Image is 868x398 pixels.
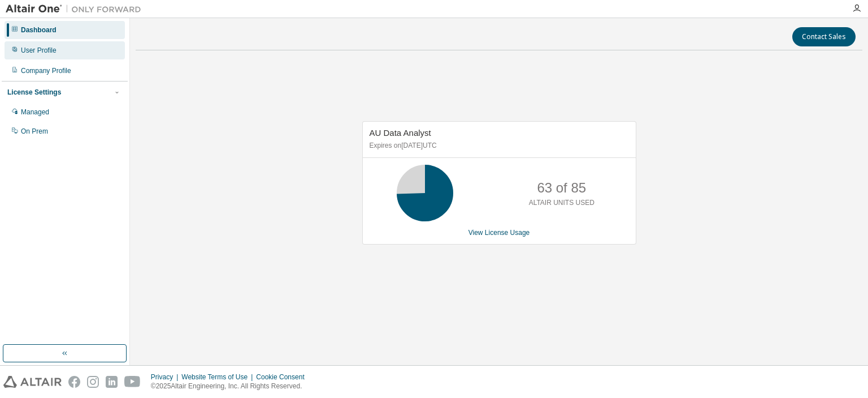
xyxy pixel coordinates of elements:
span: AU Data Analyst [370,128,431,138]
button: Contact Sales [792,27,856,46]
div: License Settings [7,88,61,97]
img: facebook.svg [68,376,80,388]
img: youtube.svg [124,376,141,388]
img: Altair One [6,3,147,15]
div: Privacy [151,373,181,382]
div: Company Profile [21,66,71,75]
div: On Prem [21,127,48,136]
div: Website Terms of Use [181,373,256,382]
p: Expires on [DATE] UTC [370,141,626,151]
img: instagram.svg [87,376,99,388]
img: linkedin.svg [106,376,118,388]
div: Dashboard [21,25,57,35]
a: View License Usage [468,229,530,237]
div: Managed [21,108,49,117]
p: ALTAIR UNITS USED [529,198,594,208]
div: Cookie Consent [256,373,311,382]
p: 63 of 85 [537,178,586,198]
p: © 2025 Altair Engineering, Inc. All Rights Reserved. [151,382,311,391]
div: User Profile [21,46,57,55]
img: altair_logo.svg [3,376,62,388]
